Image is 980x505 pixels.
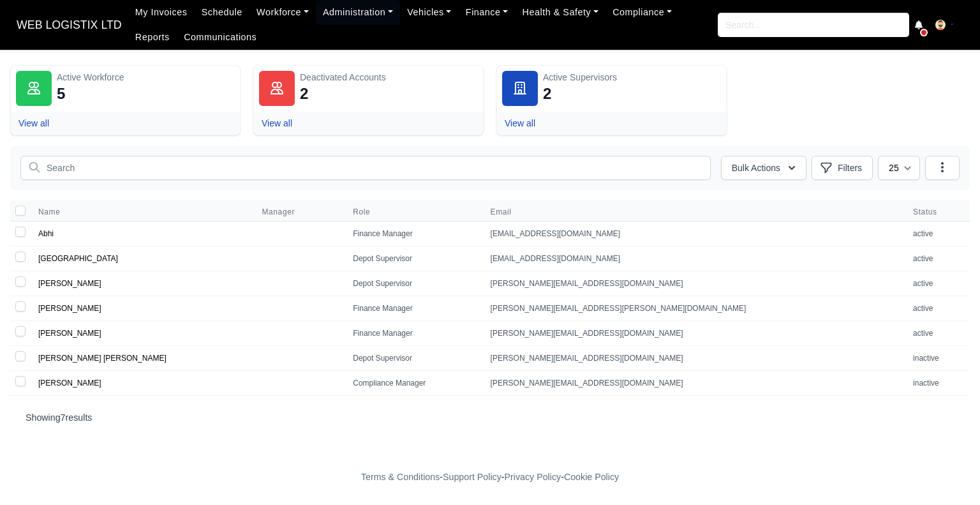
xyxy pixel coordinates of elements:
td: active [905,321,970,346]
span: Email [491,207,898,217]
td: [PERSON_NAME][EMAIL_ADDRESS][DOMAIN_NAME] [483,321,905,346]
span: 7 [61,412,66,423]
a: Terms & Conditions [361,472,440,482]
a: [GEOGRAPHIC_DATA] [38,254,118,263]
button: Filters [812,156,873,180]
td: [EMAIL_ADDRESS][DOMAIN_NAME] [483,222,905,246]
a: View all [19,118,49,128]
p: Showing results [26,411,954,424]
td: [EMAIL_ADDRESS][DOMAIN_NAME] [483,246,905,271]
td: [PERSON_NAME][EMAIL_ADDRESS][DOMAIN_NAME] [483,346,905,371]
td: [PERSON_NAME][EMAIL_ADDRESS][DOMAIN_NAME] [483,271,905,296]
span: Status [913,207,962,217]
td: Finance Manager [345,296,482,321]
td: inactive [905,371,970,396]
span: Role [353,207,370,217]
a: [PERSON_NAME] [PERSON_NAME] [38,354,167,363]
a: View all [505,118,535,128]
div: 2 [543,84,551,104]
span: Manager [262,207,295,217]
a: [PERSON_NAME] [38,279,101,288]
div: Deactivated Accounts [300,71,478,84]
button: Name [38,207,70,217]
td: active [905,246,970,271]
td: Depot Supervisor [345,246,482,271]
input: Search [20,156,711,180]
a: [PERSON_NAME] [38,304,101,313]
div: 2 [300,84,308,104]
td: [PERSON_NAME][EMAIL_ADDRESS][PERSON_NAME][DOMAIN_NAME] [483,296,905,321]
button: Manager [262,207,305,217]
input: Search... [718,13,909,37]
td: Compliance Manager [345,371,482,396]
div: - - - [126,470,854,485]
a: Reports [128,25,177,50]
div: Active Workforce [57,71,235,84]
div: 5 [57,84,65,104]
td: Depot Supervisor [345,346,482,371]
a: Abhi [38,229,54,238]
td: inactive [905,346,970,371]
a: Privacy Policy [505,472,561,482]
td: active [905,296,970,321]
td: Finance Manager [345,321,482,346]
td: [PERSON_NAME][EMAIL_ADDRESS][DOMAIN_NAME] [483,371,905,396]
a: [PERSON_NAME] [38,379,101,388]
a: Cookie Policy [564,472,619,482]
a: WEB LOGISTIX LTD [10,13,128,38]
div: Active Supervisors [543,71,721,84]
td: active [905,222,970,246]
a: [PERSON_NAME] [38,329,101,338]
a: View all [262,118,292,128]
button: Bulk Actions [721,156,806,180]
td: Depot Supervisor [345,271,482,296]
a: Communications [177,25,264,50]
button: Role [353,207,380,217]
a: Support Policy [443,472,501,482]
td: active [905,271,970,296]
td: Finance Manager [345,222,482,246]
span: Name [38,207,60,217]
span: WEB LOGISTIX LTD [10,12,128,38]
